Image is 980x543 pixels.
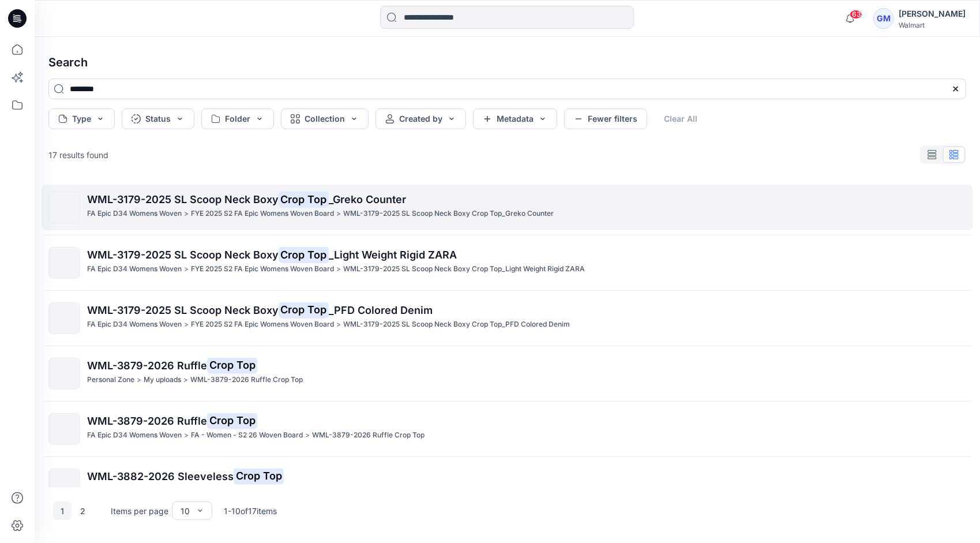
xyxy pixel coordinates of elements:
p: > [183,374,188,386]
div: 10 [181,505,190,517]
button: Status [122,108,194,129]
mark: Crop Top [279,302,329,318]
p: > [336,208,341,220]
button: Created by [376,108,466,129]
p: > [184,263,189,275]
div: Walmart [899,21,966,29]
p: WML-3882-2026 Sleeveless Crop Top [190,485,318,497]
p: > [336,263,341,275]
span: WML-3879-2026 Ruffle [87,359,207,372]
button: Type [48,108,115,129]
p: FYE 2025 S2 FA Epic Womens Woven Board [191,263,334,275]
button: Fewer filters [564,108,647,129]
p: FA Epic D34 Womens Woven [87,319,182,331]
p: > [184,319,189,331]
p: > [137,374,141,386]
button: 2 [74,501,92,520]
p: FA - Women - S2 26 Woven Board [191,429,303,441]
p: > [184,208,189,220]
p: WML-3879-2026 Ruffle Crop Top [190,374,303,386]
span: _Greko Counter [329,193,406,205]
a: WML-3179-2025 SL Scoop Neck BoxyCrop Top_PFD Colored DenimFA Epic D34 Womens Woven>FYE 2025 S2 FA... [42,295,973,341]
h4: Search [39,46,975,78]
p: My uploads [144,485,181,497]
a: WML-3882-2026 SleevelessCrop TopPersonal Zone>My uploads>WML-3882-2026 Sleeveless Crop Top [42,462,973,507]
p: WML-3179-2025 SL Scoop Neck Boxy Crop Top_PFD Colored Denim [343,319,570,331]
p: > [183,485,188,497]
span: WML-3879-2026 Ruffle [87,415,207,427]
p: FA Epic D34 Womens Woven [87,429,182,441]
p: FYE 2025 S2 FA Epic Womens Woven Board [191,319,334,331]
mark: Crop Top [207,357,257,373]
p: Personal Zone [87,374,134,386]
button: Folder [201,108,274,129]
mark: Crop Top [279,246,329,263]
mark: Crop Top [279,191,329,207]
p: Items per page [111,505,168,517]
p: FA Epic D34 Womens Woven [87,208,182,220]
p: FA Epic D34 Womens Woven [87,263,182,275]
button: Collection [281,108,369,129]
span: WML-3882-2026 Sleeveless [87,470,234,482]
p: 17 results found [48,149,108,161]
p: WML-3879-2026 Ruffle Crop Top [312,429,425,441]
span: _PFD Colored Denim [329,304,433,316]
a: WML-3879-2026 RuffleCrop TopPersonal Zone>My uploads>WML-3879-2026 Ruffle Crop Top [42,351,973,396]
span: 63 [850,10,862,19]
span: _Light Weight Rigid ZARA [329,249,457,261]
p: > [305,429,310,441]
a: WML-3179-2025 SL Scoop Neck BoxyCrop Top_Greko CounterFA Epic D34 Womens Woven>FYE 2025 S2 FA Epi... [42,185,973,230]
p: > [184,429,189,441]
mark: Crop Top [207,413,257,429]
p: WML-3179-2025 SL Scoop Neck Boxy Crop Top_Light Weight Rigid ZARA [343,263,585,275]
a: WML-3179-2025 SL Scoop Neck BoxyCrop Top_Light Weight Rigid ZARAFA Epic D34 Womens Woven>FYE 2025... [42,240,973,286]
span: WML-3179-2025 SL Scoop Neck Boxy [87,304,279,316]
button: Metadata [473,108,557,129]
a: WML-3879-2026 RuffleCrop TopFA Epic D34 Womens Woven>FA - Women - S2 26 Woven Board>WML-3879-2026... [42,406,973,452]
p: FYE 2025 S2 FA Epic Womens Woven Board [191,208,334,220]
p: 1 - 10 of 17 items [224,505,277,517]
p: > [336,319,341,331]
mark: Crop Top [234,468,284,484]
p: My uploads [144,374,181,386]
div: [PERSON_NAME] [899,7,966,21]
span: WML-3179-2025 SL Scoop Neck Boxy [87,249,279,261]
p: Personal Zone [87,485,134,497]
p: > [137,485,141,497]
p: WML-3179-2025 SL Scoop Neck Boxy Crop Top_Greko Counter [343,208,554,220]
div: GM [873,8,894,29]
button: 1 [53,501,72,520]
span: WML-3179-2025 SL Scoop Neck Boxy [87,193,279,205]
